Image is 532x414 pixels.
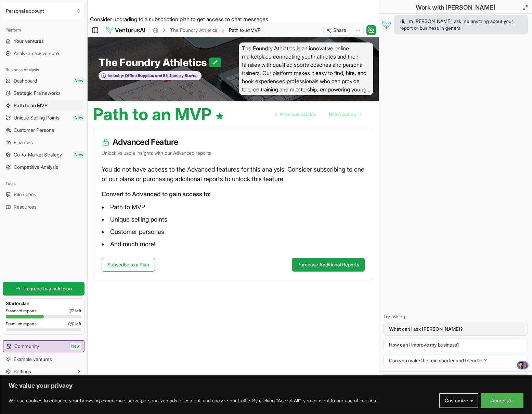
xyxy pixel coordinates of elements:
h3: Advanced Feature [102,137,365,148]
span: Dashboard [14,77,37,84]
a: Resources [3,201,85,212]
span: Example ventures [14,356,52,363]
span: Standard reports [6,308,37,314]
p: Unlock valuable insights with our Advanced reports [102,150,365,156]
a: Example ventures [3,354,85,365]
p: Try asking: [383,313,528,320]
a: Analyze new venture [3,48,85,59]
p: Convert to Advanced to gain access to: [102,189,365,199]
span: New [73,114,85,121]
span: Next section [329,111,356,118]
li: And much more! [102,239,365,250]
span: New [73,77,85,84]
h2: Work with [PERSON_NAME] [416,3,495,12]
p: We use cookies to enhance your browsing experience, serve personalized ads or content, and analyz... [9,397,377,405]
span: Resources [14,203,37,210]
button: Settings [3,366,85,377]
a: Pitch deck [3,189,85,200]
a: CommunityNew [3,341,84,352]
a: Unique Selling PointsNew [3,112,85,123]
span: Pitch deck [14,191,36,198]
a: Competitive Analysis [3,162,85,173]
span: Competitive Analysis [14,164,58,171]
a: Customer Persona [3,125,85,136]
span: New [70,343,81,350]
span: The Foundry Athletics is an innovative online marketplace connecting youth athletes and their fam... [239,42,374,95]
a: Path to an MVP [3,100,85,111]
span: New [73,151,85,158]
a: Strategic Frameworks [3,88,85,99]
p: You do not have access to the Advanced features for this analysis. Consider subscribing to one of... [102,165,365,184]
span: 1 / 2 left [69,308,81,314]
a: Go to next page [323,108,366,121]
span: Go-to-Market Strategy [14,151,62,158]
button: Accept All [481,393,523,408]
span: Unique Selling Points [14,114,60,121]
a: Finances [3,137,85,148]
img: Vera [380,19,391,30]
span: Industry: [108,73,124,78]
button: Select an organization [3,3,85,19]
span: Path to an [229,27,250,33]
li: Customer personas [102,226,365,237]
a: The Foundry Athletics [170,27,217,34]
a: Go-to-Market StrategyNew [3,149,85,160]
span: Path to an MVP [14,102,48,109]
img: logo [106,26,146,34]
h3: Starter plan [6,300,81,307]
li: Unique selling points [102,214,365,225]
span: Community [14,343,39,350]
a: DashboardNew [3,75,85,86]
span: Customer Persona [14,127,54,134]
button: Industry:Office Supplies and Stationery Stores [99,71,202,80]
div: Platform [3,25,85,36]
button: Customize [439,393,478,408]
a: Upgrade to a paid plan [3,282,85,296]
span: 0 / 0 left [68,321,81,327]
button: Purchase Additional Reports [292,258,365,272]
span: Upgrade to a paid plan [23,285,72,292]
a: Your ventures [3,36,85,47]
span: Previous section [280,111,316,118]
span: Your ventures [14,38,44,45]
span: Premium reports [6,321,37,327]
span: Share [333,27,346,34]
div: Tools [3,178,85,189]
button: What can I ask [PERSON_NAME]? [383,323,528,336]
a: Go to previous page [270,108,322,121]
button: How can I improve my business? [383,338,528,351]
span: Strategic Frameworks [14,90,61,97]
nav: pagination [270,108,366,121]
span: Office Supplies and Stationery Stores [124,73,198,78]
nav: breadcrumb [153,27,261,34]
span: Finances [14,139,33,146]
li: Path to MVP [102,202,365,213]
span: Hi, I'm [PERSON_NAME], ask me anything about your report or business in general! [400,18,522,32]
p: We value your privacy [9,381,523,390]
span: The Foundry Athletics [99,56,209,68]
div: Business Analysis [3,64,85,75]
a: Subscribe to a Plan [102,258,155,272]
button: Can you make the text shorter and friendlier? [383,354,528,367]
h1: Path to an MVP [93,106,224,123]
span: Settings [14,368,31,375]
span: Analyze new venture [14,50,59,57]
span: Path to anMVP [229,27,261,34]
button: Share [323,25,349,36]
